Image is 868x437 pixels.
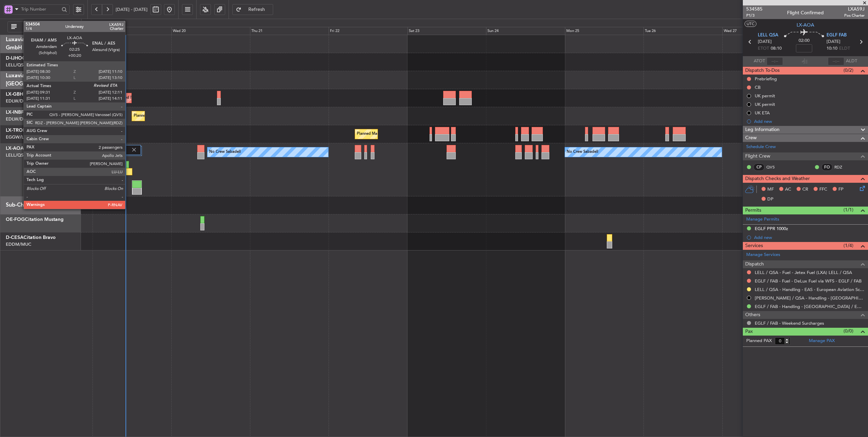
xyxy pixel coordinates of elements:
[767,57,783,65] input: --:--
[846,58,857,65] span: ALDT
[565,27,644,35] div: Mon 25
[755,226,788,231] div: EGLF PPR 1000z
[6,128,23,133] span: LX-TRO
[746,13,763,18] span: P1/3
[755,110,770,116] div: UK ETA
[745,67,780,75] span: Dispatch To-Dos
[771,45,782,52] span: 08:10
[116,6,148,13] span: [DATE] - [DATE]
[722,27,801,35] div: Wed 27
[755,270,852,275] a: LELL / QSA - Fuel - Jetex Fuel (LXA) LELL / QSA
[6,146,24,151] span: LX-AOA
[755,304,865,309] a: EGLF / FAB - Handling - [GEOGRAPHIC_DATA] / EGLF / FAB
[844,67,853,74] span: (0/2)
[6,134,29,140] a: EGGW/LTN
[787,9,824,16] div: Flight Confirmed
[797,21,814,29] span: LX-AOA
[767,186,774,193] span: MF
[755,76,777,82] div: Prebriefing
[844,327,853,335] span: (0/0)
[767,196,773,203] span: DP
[758,45,769,52] span: ETOT
[6,110,21,115] span: LX-INB
[755,93,775,99] div: UK permit
[745,242,763,250] span: Services
[6,92,23,97] span: LX-GBH
[6,98,30,104] a: EDLW/DTM
[819,186,827,193] span: FFC
[755,84,761,90] div: CB
[755,320,824,326] a: EGLF / FAB - Weekend Surcharges
[232,4,273,15] button: Refresh
[827,38,840,45] span: [DATE]
[834,164,850,170] a: RDZ
[745,152,770,160] span: Flight Crew
[6,146,63,151] a: LX-AOACitation Mustang
[754,58,765,65] span: ATOT
[802,186,808,193] span: CR
[746,338,772,344] label: Planned PAX
[785,186,791,193] span: AC
[209,147,241,157] div: No Crew Sabadell
[131,147,137,153] img: gray-close.svg
[758,38,772,45] span: [DATE]
[93,27,171,35] div: Tue 19
[766,164,782,170] a: QVS
[809,338,835,344] a: Manage PAX
[6,62,27,68] a: LELL/QSA
[755,278,862,284] a: EGLF / FAB - Fuel - DeLux Fuel via WFS - EGLF / FAB
[6,235,56,240] a: D-CESACitation Bravo
[357,129,464,139] div: Planned Maint [GEOGRAPHIC_DATA] ([GEOGRAPHIC_DATA])
[745,260,764,268] span: Dispatch
[745,175,810,183] span: Dispatch Checks and Weather
[7,21,74,32] button: All Aircraft
[754,118,865,124] div: Add new
[844,5,865,13] span: LXA59J
[746,216,779,223] a: Manage Permits
[746,5,763,13] span: 534585
[111,93,222,103] div: Unplanned Maint [GEOGRAPHIC_DATA] ([GEOGRAPHIC_DATA])
[821,163,833,171] div: FO
[250,27,329,35] div: Thu 21
[6,241,31,247] a: EDDM/MUC
[745,134,757,142] span: Crew
[745,328,753,336] span: Pax
[6,152,27,158] a: LELL/QSA
[21,4,60,14] input: Trip Number
[753,163,765,171] div: CP
[486,27,565,35] div: Sun 24
[755,295,865,301] a: [PERSON_NAME] / QSA - Handling - [GEOGRAPHIC_DATA] EGKB / [GEOGRAPHIC_DATA]
[6,110,69,115] a: LX-INBFalcon 900EX EASy II
[6,217,25,222] span: OE-FOG
[18,25,71,29] span: All Aircraft
[567,147,598,157] div: No Crew Sabadell
[6,128,48,133] a: LX-TROLegacy 650
[6,56,22,61] span: D-IJHO
[827,32,847,39] span: EGLF FAB
[746,252,780,258] a: Manage Services
[329,27,407,35] div: Fri 22
[6,92,46,97] a: LX-GBHFalcon 7X
[134,111,190,121] div: Planned Maint Geneva (Cointrin)
[844,13,865,18] span: Pos Charter
[755,101,775,107] div: UK permit
[171,27,250,35] div: Wed 20
[6,116,30,122] a: EDLW/DTM
[839,45,850,52] span: ELDT
[838,186,844,193] span: FP
[83,20,94,26] div: [DATE]
[745,126,780,134] span: Leg Information
[758,32,778,39] span: LELL QSA
[6,56,61,61] a: D-IJHOCitation Mustang
[644,27,722,35] div: Tue 26
[755,287,865,292] a: LELL / QSA - Handling - EAS - European Aviation School
[827,45,837,52] span: 10:10
[6,235,23,240] span: D-CESA
[799,37,809,44] span: 02:00
[243,7,271,12] span: Refresh
[745,21,756,27] button: UTC
[6,217,64,222] a: OE-FOGCitation Mustang
[745,311,760,319] span: Others
[745,207,761,214] span: Permits
[844,242,853,249] span: (1/4)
